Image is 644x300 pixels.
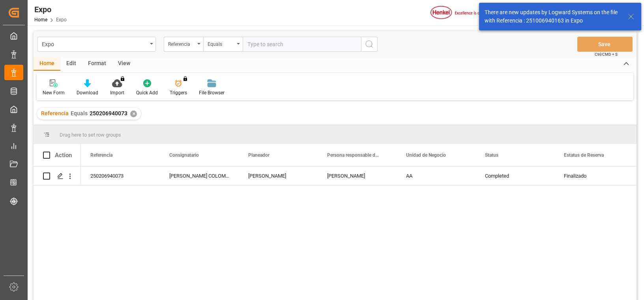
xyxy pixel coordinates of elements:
[169,152,199,158] span: Consignatario
[485,152,498,158] span: Status
[77,89,98,96] div: Download
[243,37,361,52] input: Type to search
[90,152,112,158] span: Referencia
[160,167,239,185] div: [PERSON_NAME] COLOMBIANA S.A.S.
[42,39,147,49] div: Expo
[564,152,604,158] span: Estatus de Reserva
[595,51,618,57] span: Ctrl/CMD + S
[168,39,195,48] div: Referencia
[485,8,620,25] div: There are new updates by Logward Systems on the file with Referencia : 251006940163 in Expo
[34,57,60,71] div: Home
[327,152,380,158] span: Persona responsable de seguimiento
[239,167,318,185] div: [PERSON_NAME]
[90,110,127,116] span: 250206940073
[34,17,47,22] a: Home
[164,37,203,52] button: open menu
[34,4,67,15] div: Expo
[43,89,65,96] div: New Form
[37,37,156,52] button: open menu
[60,132,121,138] span: Drag here to set row groups
[55,152,72,159] div: Action
[431,6,497,20] img: Henkel%20logo.jpg_1689854090.jpg
[34,167,81,186] div: Press SPACE to select this row.
[203,37,243,52] button: open menu
[361,37,378,52] button: search button
[248,152,270,158] span: Planeador
[81,167,160,185] div: 250206940073
[406,152,446,158] span: Unidad de Negocio
[397,167,476,185] div: AA
[476,167,554,185] div: Completed
[136,89,158,96] div: Quick Add
[112,57,136,71] div: View
[41,110,69,116] span: Referencia
[71,110,88,116] span: Equals
[130,111,137,117] div: ✕
[577,37,633,52] button: Save
[208,39,234,48] div: Equals
[82,57,112,71] div: Format
[318,167,397,185] div: [PERSON_NAME]
[199,89,225,96] div: File Browser
[60,57,82,71] div: Edit
[564,167,624,185] div: Finalizado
